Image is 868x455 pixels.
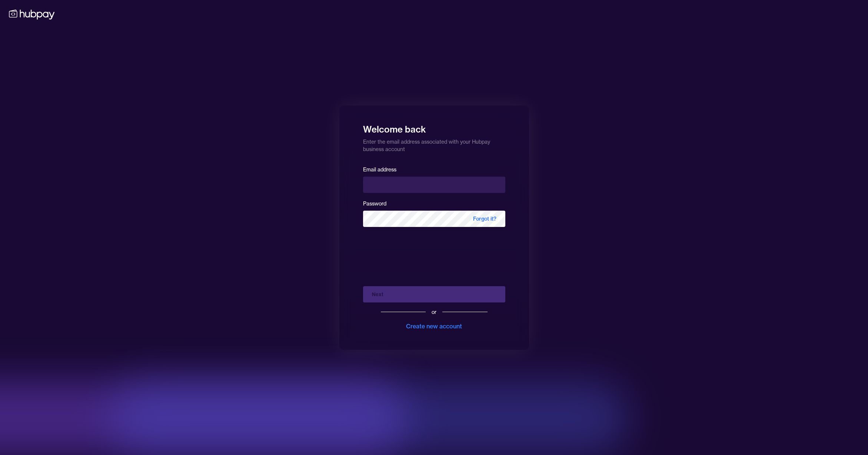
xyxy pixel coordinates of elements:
p: Enter the email address associated with your Hubpay business account [363,135,505,153]
div: or [432,308,436,316]
h1: Welcome back [363,119,505,135]
label: Password [363,200,386,207]
span: Forgot it? [464,211,505,227]
label: Email address [363,166,396,173]
div: Create new account [406,322,462,331]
